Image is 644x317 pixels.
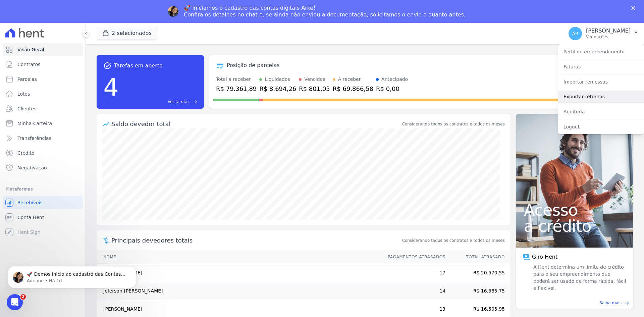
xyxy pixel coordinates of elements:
div: 🚀 Iniciamos o cadastro das contas digitais Arke! Confira os detalhes no chat e, se ainda não envi... [184,5,466,18]
span: a crédito [524,218,625,234]
span: Tarefas em aberto [114,62,163,70]
iframe: Intercom notifications mensagem [5,252,139,299]
span: Parcelas [17,76,37,83]
div: Antecipado [381,76,408,83]
span: Crédito [17,150,35,156]
div: R$ 8.694,26 [259,84,296,93]
td: 17 [381,264,446,282]
th: Total Atrasado [446,250,510,264]
button: 2 selecionados [97,27,157,40]
div: R$ 801,05 [299,84,330,93]
a: Exportar retornos [558,91,644,103]
td: Jeferson [PERSON_NAME] [97,282,381,300]
div: Saldo devedor total [111,119,401,128]
th: Pagamentos Atrasados [381,250,446,264]
span: Ver tarefas [168,99,190,105]
th: Nome [97,250,381,264]
span: east [624,301,629,306]
div: A receber [338,76,361,83]
p: [PERSON_NAME] [586,28,631,34]
span: Visão Geral [17,46,44,53]
span: Clientes [17,105,36,112]
iframe: Intercom live chat [7,294,23,310]
span: Transferências [17,135,51,142]
a: Visão Geral [3,43,83,56]
span: Negativação [17,164,47,171]
div: Total a receber [216,76,257,83]
div: R$ 69.866,58 [333,84,373,93]
span: task_alt [103,62,111,70]
a: Logout [558,121,644,133]
a: Conta Hent [3,211,83,224]
td: 14 [381,282,446,300]
img: Profile image for Adriane [168,6,178,17]
a: Parcelas [3,72,83,86]
span: Saiba mais [599,300,622,306]
span: Considerando todos os contratos e todos os meses [402,237,505,244]
a: Lotes [3,87,83,101]
div: Posição de parcelas [227,61,280,69]
a: Auditoria [558,106,644,118]
span: Giro Hent [532,253,557,261]
span: Conta Hent [17,214,44,221]
div: 4 [103,70,119,105]
p: Ver opções [586,34,631,40]
a: Saiba mais east [520,300,629,306]
td: R$ 16.385,75 [446,282,510,300]
span: Lotes [17,91,30,97]
span: Minha Carteira [17,120,52,127]
span: east [192,99,197,104]
span: Acesso [524,202,625,218]
a: Importar remessas [558,76,644,88]
a: Perfil do empreendimento [558,46,644,58]
div: Fechar [631,6,638,10]
a: Faturas [558,61,644,73]
a: Transferências [3,131,83,145]
div: Considerando todos os contratos e todos os meses [402,121,505,127]
td: R$ 20.570,55 [446,264,510,282]
span: A Hent determina um limite de crédito para o seu empreendimento que poderá ser usado de forma ráp... [532,264,627,292]
span: Recebíveis [17,199,43,206]
a: Contratos [3,58,83,71]
div: Vencidos [304,76,325,83]
button: AR [PERSON_NAME] Ver opções [563,24,644,43]
div: R$ 79.361,89 [216,84,257,93]
p: Message from Adriane, sent Há 1d [22,26,123,32]
div: R$ 0,00 [376,84,408,93]
a: Negativação [3,161,83,174]
a: Ver tarefas east [121,99,197,105]
td: [PERSON_NAME] [97,264,381,282]
div: Plataformas [5,185,80,193]
span: Contratos [17,61,40,68]
span: Principais devedores totais [111,236,401,245]
span: 2 [20,294,26,300]
a: Clientes [3,102,83,115]
div: Liquidados [265,76,290,83]
span: AR [572,31,578,36]
a: Recebíveis [3,196,83,209]
a: Crédito [3,146,83,160]
span: 🚀 Demos início ao cadastro das Contas Digitais Arke! Iniciamos a abertura para clientes do modelo... [22,19,123,131]
a: Minha Carteira [3,117,83,130]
